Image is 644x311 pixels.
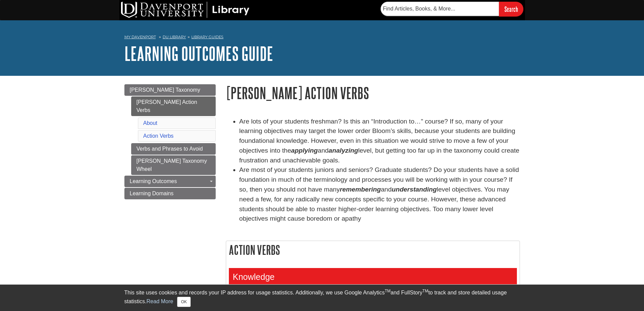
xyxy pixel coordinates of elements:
[239,117,520,165] li: Are lots of your students freshman? Is this an “Introduction to…” course? If so, many of your lea...
[381,2,499,16] input: Find Articles, Books, & More...
[177,297,190,307] button: Close
[329,147,358,154] strong: analyzing
[191,35,223,39] a: Library Guides
[226,241,520,259] h2: Action Verbs
[385,289,390,293] sup: TM
[239,165,520,224] li: Are most of your students juniors and seniors? Graduate students? Do your students have a solid f...
[146,298,173,304] a: Read More
[124,188,216,199] a: Learning Domains
[230,269,516,285] h3: Knowledge
[130,191,174,196] span: Learning Domains
[124,84,216,199] div: Guide Page Menu
[124,289,520,307] div: This site uses cookies and records your IP address for usage statistics. Additionally, we use Goo...
[291,147,318,154] strong: applying
[143,120,158,126] a: About
[392,186,437,193] em: understanding
[121,2,249,18] img: DU Library
[226,84,520,102] h1: [PERSON_NAME] Action Verbs
[340,186,381,193] em: remembering
[130,178,177,184] span: Learning Outcomes
[124,34,156,40] a: My Davenport
[124,84,216,96] a: [PERSON_NAME] Taxonomy
[130,87,200,93] span: [PERSON_NAME] Taxonomy
[499,2,523,16] input: Search
[381,2,523,16] form: Searches DU Library's articles, books, and more
[124,32,520,43] nav: breadcrumb
[163,35,186,39] a: DU Library
[124,43,273,64] a: Learning Outcomes Guide
[124,176,216,187] a: Learning Outcomes
[131,155,216,175] a: [PERSON_NAME] Taxonomy Wheel
[423,289,428,293] sup: TM
[131,96,216,116] a: [PERSON_NAME] Action Verbs
[143,133,174,139] a: Action Verbs
[131,143,216,155] a: Verbs and Phrases to Avoid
